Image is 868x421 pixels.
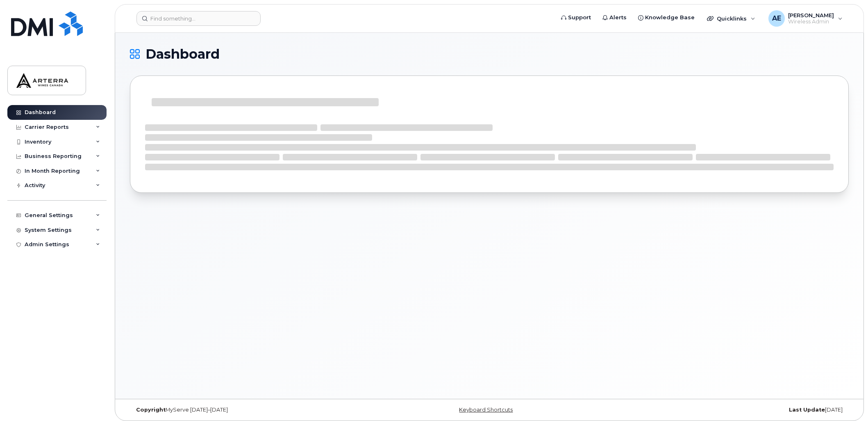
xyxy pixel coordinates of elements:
[459,407,513,413] a: Keyboard Shortcuts
[130,407,370,413] div: MyServe [DATE]–[DATE]
[609,407,849,413] div: [DATE]
[145,48,220,60] span: Dashboard
[136,407,166,413] strong: Copyright
[789,407,825,413] strong: Last Update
